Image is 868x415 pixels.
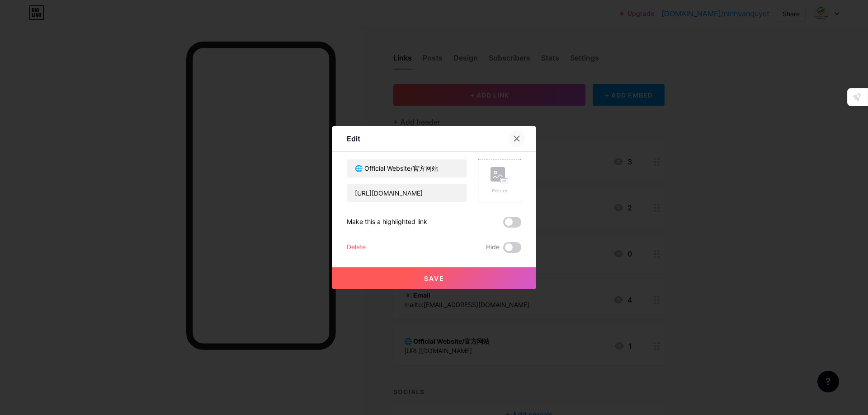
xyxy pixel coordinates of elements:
[332,267,536,289] button: Save
[486,242,500,253] span: Hide
[347,184,467,202] input: URL
[347,217,427,228] div: Make this a highlighted link
[491,187,509,194] div: Picture
[347,242,366,253] div: Delete
[347,133,360,144] div: Edit
[347,159,467,177] input: Title
[424,275,444,282] span: Save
